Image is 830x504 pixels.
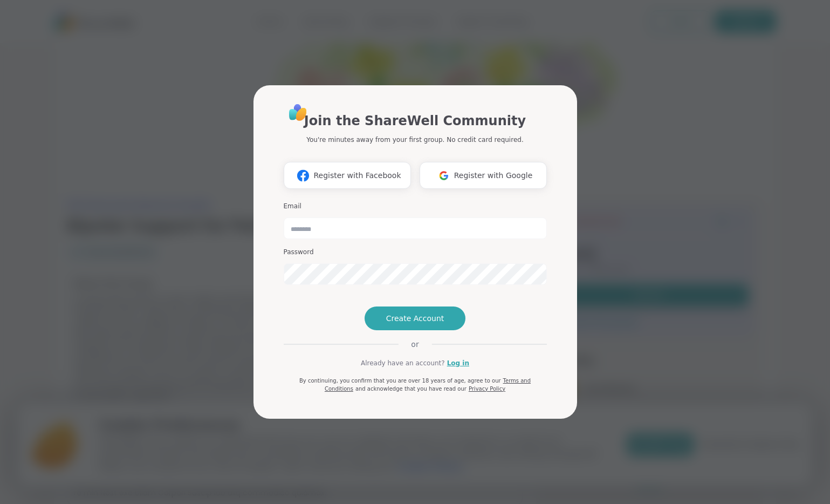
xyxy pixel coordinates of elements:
[447,358,469,368] a: Log in
[284,162,411,189] button: Register with Facebook
[286,100,310,125] img: ShareWell Logo
[469,386,505,392] a: Privacy Policy
[420,162,547,189] button: Register with Google
[284,202,547,211] h3: Email
[299,378,501,384] span: By continuing, you confirm that you are over 18 years of age, agree to our
[304,111,526,131] h1: Join the ShareWell Community
[386,313,444,324] span: Create Account
[325,378,531,392] a: Terms and Conditions
[313,170,401,181] span: Register with Facebook
[293,166,313,186] img: ShareWell Logomark
[454,170,533,181] span: Register with Google
[398,339,431,350] span: or
[284,248,547,257] h3: Password
[434,166,454,186] img: ShareWell Logomark
[361,358,445,368] span: Already have an account?
[355,386,467,392] span: and acknowledge that you have read our
[365,307,466,330] button: Create Account
[306,135,523,145] p: You're minutes away from your first group. No credit card required.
